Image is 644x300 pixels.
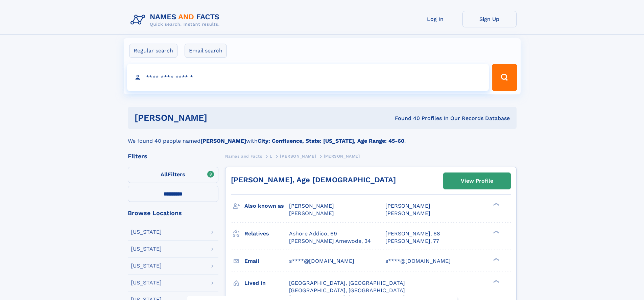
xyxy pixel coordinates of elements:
[135,114,301,122] h1: [PERSON_NAME]
[244,228,289,239] h3: Relatives
[289,280,405,286] span: [GEOGRAPHIC_DATA], [GEOGRAPHIC_DATA]
[385,230,440,237] a: [PERSON_NAME], 68
[225,152,262,160] a: Names and Facts
[289,237,371,245] a: [PERSON_NAME] Amewode, 34
[492,257,500,261] div: ❯
[128,153,218,159] div: Filters
[385,237,439,245] a: [PERSON_NAME], 77
[244,200,289,212] h3: Also known as
[127,64,489,91] input: search input
[258,138,404,144] b: City: Confluence, State: [US_STATE], Age Range: 45-60
[492,202,500,207] div: ❯
[289,230,337,237] a: Ashore Addico, 69
[324,154,360,159] span: [PERSON_NAME]
[492,230,500,234] div: ❯
[408,11,462,27] a: Log In
[128,11,225,29] img: Logo Names and Facts
[280,154,316,159] span: [PERSON_NAME]
[461,173,493,189] div: View Profile
[270,154,272,159] span: L
[492,64,517,91] button: Search Button
[129,44,177,58] label: Regular search
[185,44,227,58] label: Email search
[128,210,218,216] div: Browse Locations
[131,246,162,252] div: [US_STATE]
[444,173,510,189] a: View Profile
[289,287,405,294] span: [GEOGRAPHIC_DATA], [GEOGRAPHIC_DATA]
[131,263,162,269] div: [US_STATE]
[128,167,218,183] label: Filters
[462,11,517,27] a: Sign Up
[131,280,162,285] div: [US_STATE]
[131,229,162,235] div: [US_STATE]
[161,171,168,178] span: All
[301,115,510,122] div: Found 40 Profiles In Our Records Database
[231,176,396,184] a: [PERSON_NAME], Age [DEMOGRAPHIC_DATA]
[385,210,430,216] span: [PERSON_NAME]
[289,210,334,216] span: [PERSON_NAME]
[280,152,316,160] a: [PERSON_NAME]
[244,255,289,267] h3: Email
[289,203,334,209] span: [PERSON_NAME]
[492,279,500,283] div: ❯
[270,152,272,160] a: L
[244,277,289,289] h3: Lived in
[128,129,517,145] div: We found 40 people named with .
[385,203,430,209] span: [PERSON_NAME]
[200,138,246,144] b: [PERSON_NAME]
